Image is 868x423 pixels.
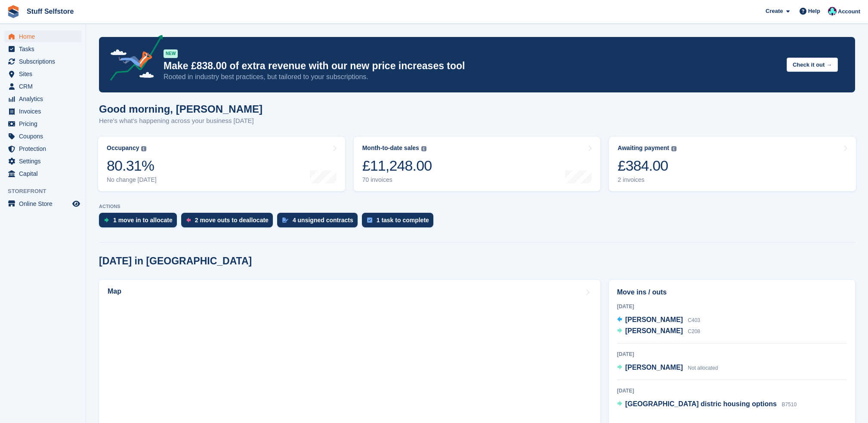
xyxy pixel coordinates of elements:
[367,218,372,223] img: task-75834270c22a3079a89374b754ae025e5fb1db73e45f91037f5363f120a921f8.svg
[625,364,683,371] span: [PERSON_NAME]
[4,105,81,117] a: menu
[19,130,71,142] span: Coupons
[618,157,676,175] div: £384.00
[4,143,81,155] a: menu
[19,118,71,130] span: Pricing
[186,218,191,223] img: move_outs_to_deallocate_icon-f764333ba52eb49d3ac5e1228854f67142a1ed5810a6f6cc68b1a99e826820c5.svg
[19,155,71,167] span: Settings
[4,130,81,142] a: menu
[688,365,718,371] span: Not allocated
[99,204,855,209] p: ACTIONS
[4,43,81,55] a: menu
[617,315,700,326] a: [PERSON_NAME] C403
[617,303,847,310] div: [DATE]
[141,146,146,151] img: icon-info-grey-7440780725fd019a000dd9b08b2336e03edf1995a4989e88bcd33f0948082b44.svg
[766,7,783,15] span: Create
[782,402,797,408] span: B7510
[107,144,139,152] div: Occupancy
[181,213,277,232] a: 2 move outs to deallocate
[617,387,847,395] div: [DATE]
[282,218,288,223] img: contract_signature_icon-13c848040528278c33f63329250d36e43548de30e8caae1d1a13099fd9432cc5.svg
[108,288,121,295] h2: Map
[838,7,860,16] span: Account
[23,4,77,18] a: Stuff Selfstore
[99,255,252,267] h2: [DATE] in [GEOGRAPHIC_DATA]
[4,31,81,43] a: menu
[625,316,683,323] span: [PERSON_NAME]
[277,213,362,232] a: 4 unsigned contracts
[195,217,269,224] div: 2 move outs to deallocate
[625,400,777,408] span: [GEOGRAPHIC_DATA] distric housing options
[617,287,847,297] h2: Move ins / outs
[4,118,81,130] a: menu
[377,217,429,224] div: 1 task to complete
[293,217,353,224] div: 4 unsigned contracts
[362,157,432,175] div: £11,248.00
[688,317,700,323] span: C403
[4,68,81,80] a: menu
[617,326,700,337] a: [PERSON_NAME] C208
[98,137,345,191] a: Occupancy 80.31% No change [DATE]
[99,116,263,126] p: Here's what's happening across your business [DATE]
[164,72,780,82] p: Rooted in industry best practices, but tailored to your subscriptions.
[107,176,157,184] div: No change [DATE]
[19,93,71,105] span: Analytics
[104,218,109,223] img: move_ins_to_allocate_icon-fdf77a2bb77ea45bf5b3d319d69a93e2d87916cf1d5bf7949dd705db3b84f3ca.svg
[421,146,426,151] img: icon-info-grey-7440780725fd019a000dd9b08b2336e03edf1995a4989e88bcd33f0948082b44.svg
[828,7,837,15] img: Simon Gardner
[19,55,71,67] span: Subscriptions
[618,176,676,184] div: 2 invoices
[617,350,847,358] div: [DATE]
[8,187,86,196] span: Storefront
[19,80,71,92] span: CRM
[4,198,81,210] a: menu
[362,176,432,184] div: 70 invoices
[164,60,780,72] p: Make £838.00 of extra revenue with our new price increases tool
[107,157,157,175] div: 80.31%
[625,327,683,334] span: [PERSON_NAME]
[787,58,838,72] button: Check it out →
[164,49,178,58] div: NEW
[4,80,81,92] a: menu
[808,7,820,15] span: Help
[19,168,71,180] span: Capital
[671,146,676,151] img: icon-info-grey-7440780725fd019a000dd9b08b2336e03edf1995a4989e88bcd33f0948082b44.svg
[19,68,71,80] span: Sites
[19,105,71,117] span: Invoices
[113,217,173,224] div: 1 move in to allocate
[19,31,71,43] span: Home
[618,144,669,152] div: Awaiting payment
[688,328,700,334] span: C208
[7,5,20,18] img: stora-icon-8386f47178a22dfd0bd8f6a31ec36ba5ce8667c1dd55bd0f319d3a0aa187defe.svg
[99,103,263,115] h1: Good morning, [PERSON_NAME]
[4,168,81,180] a: menu
[362,144,419,152] div: Month-to-date sales
[19,198,71,210] span: Online Store
[362,213,438,232] a: 1 task to complete
[4,155,81,167] a: menu
[19,43,71,55] span: Tasks
[99,213,181,232] a: 1 move in to allocate
[71,199,81,209] a: Preview store
[103,35,163,84] img: price-adjustments-announcement-icon-8257ccfd72463d97f412b2fc003d46551f7dbcb40ab6d574587a9cd5c0d94...
[19,143,71,155] span: Protection
[609,137,856,191] a: Awaiting payment £384.00 2 invoices
[354,137,601,191] a: Month-to-date sales £11,248.00 70 invoices
[4,55,81,67] a: menu
[4,93,81,105] a: menu
[617,362,718,374] a: [PERSON_NAME] Not allocated
[617,399,797,410] a: [GEOGRAPHIC_DATA] distric housing options B7510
